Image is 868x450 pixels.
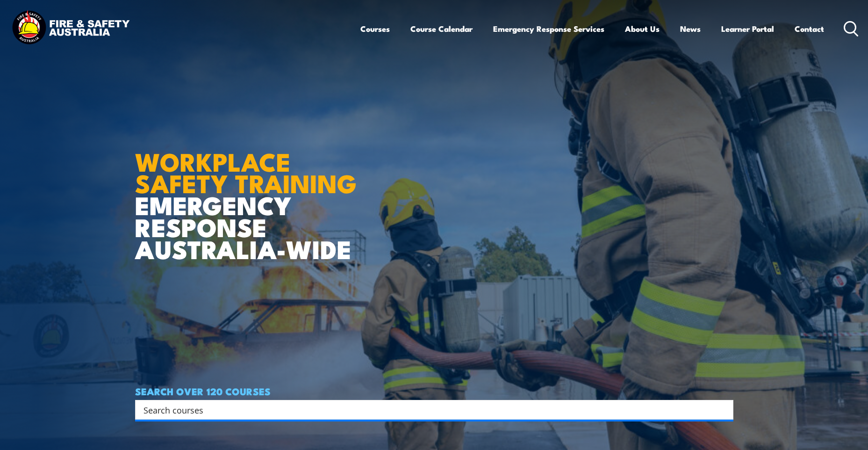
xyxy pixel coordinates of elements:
h1: EMERGENCY RESPONSE AUSTRALIA-WIDE [135,127,364,260]
a: Contact [795,16,824,41]
form: Search form [145,403,715,416]
a: Learner Portal [721,16,774,41]
a: About Us [625,16,660,41]
button: Search magnifier button [717,403,730,416]
a: Courses [360,16,390,41]
a: Emergency Response Services [493,16,604,41]
strong: WORKPLACE SAFETY TRAINING [135,141,357,202]
a: Course Calendar [410,16,473,41]
a: News [680,16,701,41]
input: Search input [143,403,713,417]
h4: SEARCH OVER 120 COURSES [135,386,733,396]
